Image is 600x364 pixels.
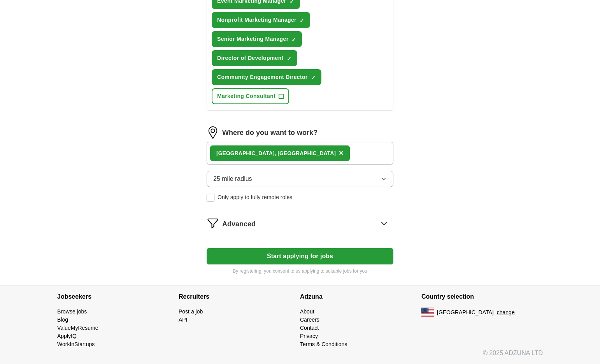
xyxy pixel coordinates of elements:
img: location.png [207,126,219,139]
img: US flag [421,308,434,317]
a: WorkInStartups [57,341,95,347]
button: Senior Marketing Manager✓ [212,31,302,47]
span: [GEOGRAPHIC_DATA] [437,308,494,317]
a: Contact [300,325,319,331]
a: Privacy [300,333,318,339]
span: Marketing Consultant [217,92,275,100]
span: Advanced [222,219,256,229]
label: Where do you want to work? [222,128,318,138]
a: ApplyIQ [57,333,77,339]
span: ✓ [291,37,296,43]
input: Only apply to fully remote roles [207,194,214,201]
button: Nonprofit Marketing Manager✓ [212,12,310,28]
span: Community Engagement Director [217,73,308,81]
button: change [497,308,515,317]
span: ✓ [311,75,316,81]
a: Careers [300,317,319,323]
button: Director of Development✓ [212,50,297,66]
a: About [300,308,314,315]
a: Browse jobs [57,308,87,315]
a: Terms & Conditions [300,341,347,347]
span: 25 mile radius [213,174,252,184]
img: filter [207,217,219,229]
strong: [GEOGRAPHIC_DATA] [216,150,275,156]
div: , [GEOGRAPHIC_DATA] [216,149,336,157]
span: Director of Development [217,54,284,62]
span: ✓ [300,17,304,24]
button: 25 mile radius [207,171,393,187]
span: Nonprofit Marketing Manager [217,16,296,24]
button: Start applying for jobs [207,248,393,264]
a: Blog [57,317,68,323]
p: By registering, you consent to us applying to suitable jobs for you [207,268,393,275]
button: Community Engagement Director✓ [212,69,321,85]
a: ValueMyResume [57,325,98,331]
span: ✓ [287,56,291,62]
span: Senior Marketing Manager [217,35,288,43]
div: © 2025 ADZUNA LTD [51,348,549,364]
a: API [179,317,188,323]
button: Marketing Consultant [212,88,289,104]
h4: Country selection [421,286,543,308]
button: × [339,147,344,159]
span: Only apply to fully remote roles [218,193,292,201]
span: × [339,149,344,157]
a: Post a job [179,308,203,315]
